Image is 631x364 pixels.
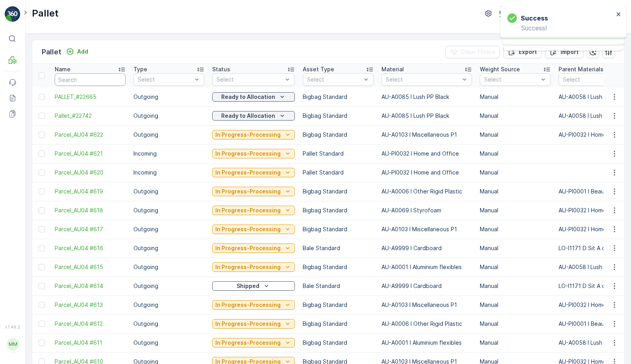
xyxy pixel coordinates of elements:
[215,206,281,214] p: In Progress-Processing
[476,220,555,239] td: Manual
[377,201,476,220] td: AU-A0069 I Styrofoam
[476,333,555,352] td: Manual
[561,48,579,56] p: Import
[55,150,126,158] a: Parcel_AU04 #621
[476,277,555,295] td: Manual
[55,282,126,290] span: Parcel_AU04 #614
[55,206,126,214] span: Parcel_AU04 #618
[215,150,281,158] p: In Progress-Processing
[377,125,476,144] td: AU-A0103 I Miscellaneous P1
[55,320,126,328] a: Parcel_AU04 #612
[130,333,208,352] td: Outgoing
[221,112,275,120] p: Ready to Allocation
[5,6,20,22] img: logo
[377,220,476,239] td: AU-A0103 I Miscellaneous P1
[130,239,208,258] td: Outgoing
[445,46,500,58] button: Clear Filters
[217,76,283,84] p: Select
[212,206,295,215] button: In Progress-Processing
[559,65,603,73] p: Parent Materials
[521,13,548,23] h3: Success
[377,295,476,314] td: AU-A0103 I Miscellaneous P1
[55,244,126,252] a: Parcel_AU04 #616
[476,314,555,333] td: Manual
[39,264,45,270] div: Toggle Row Selected
[55,263,126,271] a: Parcel_AU04 #615
[130,295,208,314] td: Outgoing
[299,314,377,333] td: Bigbag Standard
[212,262,295,272] button: In Progress-Processing
[39,245,45,251] div: Toggle Row Selected
[381,65,404,73] p: Material
[212,187,295,196] button: In Progress-Processing
[215,188,281,195] p: In Progress-Processing
[63,47,91,56] button: Add
[215,339,281,347] p: In Progress-Processing
[55,112,126,120] span: Pallet_#22742
[377,314,476,333] td: AU-A0006 I Other Rigid Plastic
[130,201,208,220] td: Outgoing
[130,220,208,239] td: Outgoing
[461,48,495,56] p: Clear Filters
[39,150,45,157] div: Toggle Row Selected
[55,301,126,309] span: Parcel_AU04 #613
[5,331,20,358] button: MM
[138,76,192,84] p: Select
[299,201,377,220] td: Bigbag Standard
[519,48,537,56] p: Export
[476,125,555,144] td: Manual
[39,113,45,119] div: Toggle Row Selected
[377,182,476,201] td: AU-A0006 I Other Rigid Plastic
[130,258,208,277] td: Outgoing
[215,225,281,233] p: In Progress-Processing
[377,163,476,182] td: AU-PI0032 I Home and Office
[55,188,126,195] a: Parcel_AU04 #619
[215,131,281,139] p: In Progress-Processing
[299,106,377,125] td: Bigbag Standard
[39,302,45,308] div: Toggle Row Selected
[299,220,377,239] td: Bigbag Standard
[215,169,281,176] p: In Progress-Processing
[212,168,295,177] button: In Progress-Processing
[616,11,622,19] button: close
[299,125,377,144] td: Bigbag Standard
[377,277,476,295] td: AU-A9999 I Cardboard
[215,244,281,252] p: In Progress-Processing
[55,93,126,101] a: PALLET_#22665
[5,325,20,329] span: v 1.49.2
[77,48,88,56] p: Add
[476,239,555,258] td: Manual
[39,283,45,289] div: Toggle Row Selected
[299,295,377,314] td: Bigbag Standard
[212,92,295,102] button: Ready to Allocation
[32,7,59,20] p: Pallet
[503,46,542,58] button: Export
[221,93,275,101] p: Ready to Allocation
[377,239,476,258] td: AU-A9999 I Cardboard
[500,6,625,20] button: Terracycle-AU04 - Sendable(+10:00)
[55,131,126,139] a: Parcel_AU04 #622
[480,65,520,73] p: Weight Source
[39,340,45,346] div: Toggle Row Selected
[377,258,476,277] td: AU-A0001 I Aluminium flexibles
[299,144,377,163] td: Pallet Standard
[130,87,208,106] td: Outgoing
[500,9,512,18] img: terracycle_logo.png
[299,333,377,352] td: Bigbag Standard
[476,201,555,220] td: Manual
[130,182,208,201] td: Outgoing
[476,295,555,314] td: Manual
[212,111,295,121] button: Ready to Allocation
[215,263,281,271] p: In Progress-Processing
[299,182,377,201] td: Bigbag Standard
[212,243,295,253] button: In Progress-Processing
[212,149,295,158] button: In Progress-Processing
[130,314,208,333] td: Outgoing
[476,258,555,277] td: Manual
[299,239,377,258] td: Bale Standard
